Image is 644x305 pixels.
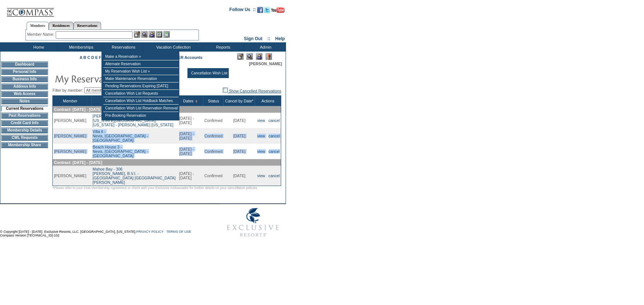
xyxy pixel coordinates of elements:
a: C [87,55,90,60]
td: [DATE] - [DATE] [178,144,203,159]
td: My Reservation Wish List » [103,68,179,75]
span: *Please refer to your Club Membership Agreement or check with your Exclusive Ambassador for furth... [52,186,258,190]
td: Home [17,42,59,52]
img: Log Concern/Member Elevation [266,53,272,60]
img: Reservations [156,31,162,38]
a: F [99,55,101,60]
a: Status [208,99,219,103]
img: b_edit.gif [134,31,140,38]
td: Cancellation Wish List Reservation Removal [103,105,179,112]
img: View [141,31,148,38]
td: Cancellation Wish List Holdback Matches [103,97,179,105]
img: Exclusive Resorts [220,204,286,241]
td: CWL Requests [1,135,48,141]
td: [PERSON_NAME] [53,144,87,159]
a: Dates [183,99,193,103]
a: PRIVACY POLICY [136,230,163,234]
td: Credit Card Info [1,120,48,126]
a: cancel [269,173,280,178]
a: Cancel by Date* [225,99,254,103]
a: D [91,55,94,60]
td: Personal Info [1,69,48,75]
a: Members [27,22,49,30]
td: [PERSON_NAME] [53,128,87,144]
td: Confirmed [203,128,224,144]
td: Pre-Booking Reservation [103,112,179,119]
td: Confirmed [203,144,224,159]
td: Business Info [1,76,48,82]
a: view [257,173,265,178]
td: [DATE] [224,128,255,144]
td: Membership Details [1,127,48,133]
td: Dashboard [1,62,48,67]
a: Become our fan on Facebook [257,9,263,14]
td: Make Maintenance Reservation [103,75,179,83]
td: Confirmed [203,113,224,128]
a: Villa 6 -Nevis, [GEOGRAPHIC_DATA] - [GEOGRAPHIC_DATA] [93,129,148,143]
a: view [257,149,265,154]
span: Contract: [DATE] - [DATE] [54,160,102,165]
td: Cancellation Wish List Requests [103,90,179,97]
td: Past Reservations [1,113,48,119]
td: [DATE] - [DATE] [178,113,203,128]
a: Subscribe to our YouTube Channel [271,9,285,14]
td: [DATE] [224,144,255,159]
a: Mahoe Bay - 306[PERSON_NAME], B.V.I. - [GEOGRAPHIC_DATA] [GEOGRAPHIC_DATA][PERSON_NAME] [93,167,176,185]
a: Help [275,36,285,41]
a: ER Accounts [178,55,203,60]
td: Confirmed [203,166,224,186]
a: Show Cancelled Reservations [223,89,281,93]
img: chk_off.JPG [223,88,228,92]
td: Web Access [1,91,48,97]
td: [DATE] [224,166,255,186]
img: Follow us on Twitter [264,7,270,13]
img: pgTtlMyReservations.gif [55,71,202,86]
td: [PERSON_NAME] [53,166,87,186]
a: Residences [49,22,73,29]
img: Impersonate [149,31,155,38]
a: cancel [269,149,280,154]
th: Actions [255,96,281,106]
img: Edit Mode [237,53,244,60]
td: Cancellation Wish List [189,70,228,77]
a: Follow us on Twitter [264,9,270,14]
span: [PERSON_NAME] [249,62,282,66]
a: Beach House 3 -Nevis, [GEOGRAPHIC_DATA] - [GEOGRAPHIC_DATA] [93,145,148,158]
span: :: [268,36,271,41]
a: view [257,134,265,138]
a: TERMS OF USE [166,230,192,234]
td: [PERSON_NAME] [53,113,87,128]
td: Membership Share [1,142,48,148]
a: cancel [269,118,280,123]
a: Reservations [73,22,101,29]
a: [PERSON_NAME] [US_STATE] - 710[US_STATE][GEOGRAPHIC_DATA], [US_STATE] - [PERSON_NAME] [US_STATE] [93,114,173,127]
img: View Mode [247,53,253,60]
td: Pending Reservations Expiring [DATE] [103,83,179,90]
img: Become our fan on Facebook [257,7,263,13]
td: Follow Us :: [230,6,256,15]
a: B [83,55,86,60]
td: Memberships [59,42,101,52]
img: b_calculator.gif [163,31,170,38]
a: E [95,55,98,60]
td: [DATE] - [DATE] [178,128,203,144]
td: Reports [201,42,244,52]
img: Compass Home [6,2,54,17]
img: Ascending [193,100,198,103]
td: Address Info [1,84,48,90]
img: Impersonate [256,53,262,60]
td: Alternate Reservation [103,60,179,68]
td: Notes [1,98,48,104]
span: Contract: [DATE] - [DATE] [54,107,102,112]
div: Member Name: [27,31,56,38]
span: Filter by member: [52,88,83,92]
a: A [80,55,82,60]
a: cancel [269,134,280,138]
td: Make a Reservation » [103,53,179,60]
td: Reservations [101,42,144,52]
td: Vacation Collection [144,42,201,52]
td: [DATE] - [DATE] [178,166,203,186]
td: [DATE] [224,113,255,128]
a: view [257,118,265,123]
td: Admin [244,42,286,52]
